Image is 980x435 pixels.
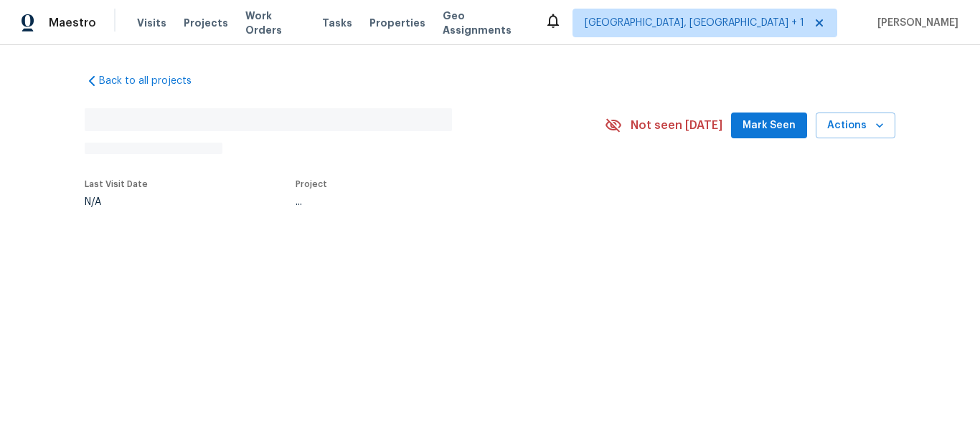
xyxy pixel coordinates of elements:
span: Mark Seen [743,117,796,135]
span: Maestro [49,16,96,30]
span: Project [296,180,327,188]
button: Mark Seen [731,113,807,139]
span: Geo Assignments [443,9,527,37]
span: Actions [827,117,884,135]
span: Work Orders [245,9,305,37]
span: Projects [184,16,228,30]
div: N/A [85,197,148,207]
div: ... [296,197,571,207]
span: Tasks [322,18,352,28]
span: Last Visit Date [85,180,148,188]
button: Actions [816,113,895,139]
span: Not seen [DATE] [631,118,722,133]
span: [PERSON_NAME] [872,16,958,30]
span: Properties [369,16,425,30]
span: [GEOGRAPHIC_DATA], [GEOGRAPHIC_DATA] + 1 [585,16,804,30]
a: Back to all projects [85,74,222,88]
span: Visits [137,16,166,30]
